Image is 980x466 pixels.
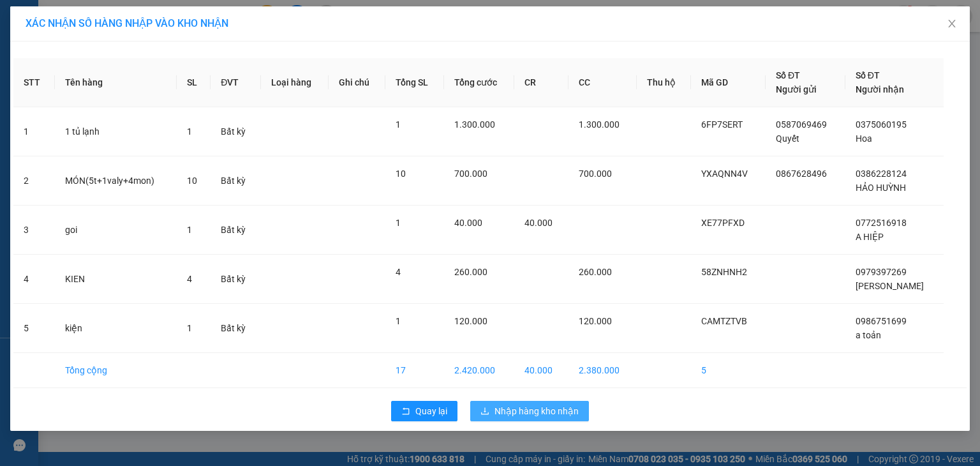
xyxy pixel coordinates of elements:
[396,218,401,228] span: 1
[187,176,197,186] span: 10
[579,267,612,277] span: 260.000
[177,58,211,107] th: SL
[329,58,385,107] th: Ghi chú
[211,156,261,206] td: Bất kỳ
[55,206,177,255] td: goi
[396,316,401,326] span: 1
[691,58,766,107] th: Mã GD
[13,255,55,304] td: 4
[856,267,907,277] span: 0979397269
[211,107,261,156] td: Bất kỳ
[470,401,589,421] button: downloadNhập hàng kho nhận
[568,353,637,388] td: 2.380.000
[856,169,907,179] span: 0386228124
[187,323,192,333] span: 1
[514,353,568,388] td: 40.000
[211,255,261,304] td: Bất kỳ
[856,232,884,242] span: A HIỆP
[856,84,904,94] span: Người nhận
[211,58,261,107] th: ĐVT
[494,404,579,418] span: Nhập hàng kho nhận
[579,119,620,130] span: 1.300.000
[454,169,487,179] span: 700.000
[454,218,482,228] span: 40.000
[55,156,177,206] td: MÓN(5t+1valy+4mon)
[514,58,568,107] th: CR
[524,218,553,228] span: 40.000
[13,107,55,156] td: 1
[701,169,748,179] span: YXAQNN4V
[55,107,177,156] td: 1 tủ lạnh
[856,70,880,80] span: Số ĐT
[385,58,444,107] th: Tổng SL
[401,407,410,417] span: rollback
[856,218,907,228] span: 0772516918
[391,401,457,421] button: rollbackQuay lại
[579,316,612,326] span: 120.000
[444,353,514,388] td: 2.420.000
[55,353,177,388] td: Tổng cộng
[856,119,907,130] span: 0375060195
[26,17,228,29] span: XÁC NHẬN SỐ HÀNG NHẬP VÀO KHO NHẬN
[776,119,827,130] span: 0587069469
[211,304,261,353] td: Bất kỳ
[396,119,401,130] span: 1
[701,267,747,277] span: 58ZNHNH2
[454,267,487,277] span: 260.000
[187,225,192,235] span: 1
[187,126,192,137] span: 1
[776,133,799,144] span: Quyết
[776,84,817,94] span: Người gửi
[856,133,872,144] span: Hoa
[444,58,514,107] th: Tổng cước
[856,330,881,340] span: a toản
[211,206,261,255] td: Bất kỳ
[480,407,489,417] span: download
[55,255,177,304] td: KIEN
[13,304,55,353] td: 5
[934,6,970,42] button: Close
[579,169,612,179] span: 700.000
[856,316,907,326] span: 0986751699
[55,58,177,107] th: Tên hàng
[454,119,495,130] span: 1.300.000
[454,316,487,326] span: 120.000
[947,19,957,29] span: close
[701,316,747,326] span: CAMTZTVB
[776,169,827,179] span: 0867628496
[637,58,692,107] th: Thu hộ
[187,274,192,284] span: 4
[13,206,55,255] td: 3
[396,267,401,277] span: 4
[691,353,766,388] td: 5
[261,58,329,107] th: Loại hàng
[13,156,55,206] td: 2
[701,218,745,228] span: XE77PFXD
[701,119,743,130] span: 6FP7SERT
[568,58,637,107] th: CC
[856,281,924,291] span: [PERSON_NAME]
[415,404,447,418] span: Quay lại
[55,304,177,353] td: kiện
[396,169,406,179] span: 10
[856,183,906,193] span: HẢO HUỲNH
[385,353,444,388] td: 17
[776,70,800,80] span: Số ĐT
[13,58,55,107] th: STT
